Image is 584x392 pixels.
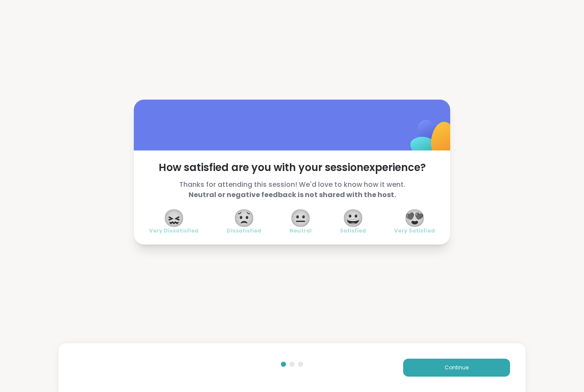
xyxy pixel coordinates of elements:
[404,210,425,226] span: 😍
[289,227,312,234] span: Neutral
[233,210,255,226] span: 😟
[149,180,435,200] span: Thanks for attending this session! We'd love to know how it went.
[394,227,435,234] span: Very Satisfied
[342,210,364,226] span: 😀
[340,227,366,234] span: Satisfied
[189,190,396,200] b: Neutral or negative feedback is not shared with the host.
[445,364,469,371] span: Continue
[163,210,185,226] span: 😖
[149,227,198,234] span: Very Dissatisfied
[149,161,435,174] span: How satisfied are you with your session experience?
[390,97,475,183] img: ShareWell Logomark
[290,210,311,226] span: 😐
[403,359,510,377] button: Continue
[227,227,261,234] span: Dissatisfied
